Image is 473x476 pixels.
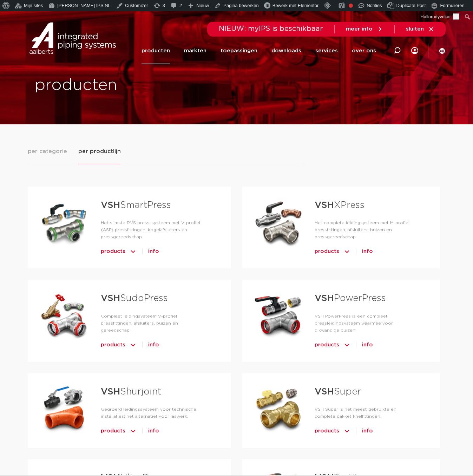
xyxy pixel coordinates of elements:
a: over ons [352,37,376,64]
p: VSH Super is het meest gebruikte en complete pakket knelfittingen. [315,406,417,420]
div: Focus keyphrase niet ingevuld [349,4,353,8]
a: downloads [271,37,301,64]
strong: VSH [315,201,334,210]
img: icon-chevron-up-1.svg [130,339,137,351]
span: meer info [346,26,373,32]
img: icon-chevron-up-1.svg [343,246,350,257]
p: VSH PowerPress is een compleet pressleidingsysteem waarmee voor dikwandige buizen. [315,313,417,334]
a: VSHShurjoint [101,387,161,396]
a: toepassingen [221,37,257,64]
a: info [362,339,373,351]
a: VSHSudoPress [101,294,168,303]
strong: VSH [101,294,120,303]
nav: Menu [411,36,418,65]
a: meer info [346,26,383,32]
span: Bewerk met Elementor [272,3,319,8]
a: producten [142,37,170,64]
img: icon-chevron-up-1.svg [130,246,137,257]
a: VSHSmartPress [101,201,171,210]
p: Het slimste RVS press-systeem met V-profiel (ASP) pressfittingen, kogelafsluiters en pressgereeds... [101,219,209,240]
span: per categorie [28,147,67,156]
a: VSHSuper [315,387,361,396]
a: info [362,246,373,257]
span: products [101,339,125,351]
strong: VSH [101,201,120,210]
p: Het complete leidingsysteem met M-profiel pressfittingen, afsluiters, buizen en pressgereedschap. [315,219,417,240]
span: sluiten [406,26,424,32]
strong: VSH [315,294,334,303]
a: Hallo [418,11,462,22]
h1: producten [35,74,233,97]
strong: VSH [101,387,120,396]
img: icon-chevron-up-1.svg [343,425,350,437]
a: markten [184,37,206,64]
a: sluiten [406,26,434,32]
span: per productlijn [78,147,121,156]
img: icon-chevron-up-1.svg [343,339,350,351]
span: rodyvdkar [431,14,451,19]
span: products [315,246,339,257]
a: info [148,425,159,437]
strong: VSH [315,387,334,396]
a: info [148,339,159,351]
a: VSHPowerPress [315,294,386,303]
nav: Menu [142,37,376,64]
span: products [101,425,125,437]
a: VSHXPress [315,201,364,210]
span: products [101,246,125,257]
a: info [362,425,373,437]
a: info [148,246,159,257]
span: products [315,339,339,351]
p: Compleet leidingsysteem V-profiel pressfittingen, afsluiters, buizen en gereedschap. [101,313,209,334]
a: services [315,37,338,64]
p: Gegroefd leidingssysteem voor technische installaties; hét alternatief voor laswerk. [101,406,209,420]
span: products [315,425,339,437]
img: icon-chevron-up-1.svg [130,425,137,437]
span: NIEUW: myIPS is beschikbaar [219,25,323,32]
